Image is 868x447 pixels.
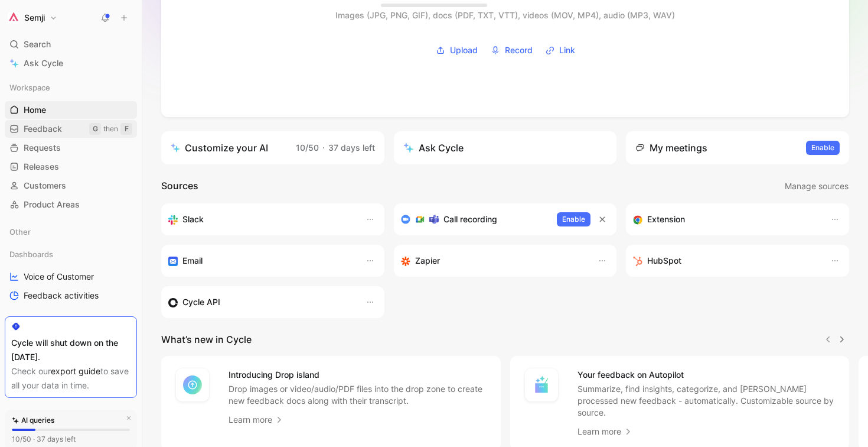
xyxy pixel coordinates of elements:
h3: Extension [647,212,685,226]
h4: Your feedback on Autopilot [577,368,836,382]
div: Dashboards [5,245,137,263]
div: AI queries [12,414,54,426]
span: Requests [24,142,61,154]
button: Enable [806,141,840,155]
div: Customize your AI [171,141,268,155]
button: Record [487,41,537,59]
span: Workspace [9,82,50,93]
div: Sync your customers, send feedback and get updates in Slack [168,212,354,226]
span: Feedback [24,123,62,135]
div: Ask Cycle [403,141,464,155]
div: Sync customers & send feedback from custom sources. Get inspired by our favorite use case [168,295,354,309]
span: Upload [450,43,478,57]
h3: Cycle API [182,295,220,309]
span: Voice of Customer [24,271,94,283]
span: Releases [24,161,59,173]
a: FeedbackGthenF [5,120,137,138]
a: Product Areas [5,196,137,213]
div: Other [5,223,137,244]
a: Home [5,101,137,119]
div: Cycle will shut down on the [DATE]. [11,336,130,364]
h3: Email [182,254,203,268]
button: Link [541,41,579,59]
h2: Sources [161,179,198,194]
div: Capture feedback from anywhere on the web [633,212,818,226]
a: Customers [5,177,137,195]
div: then [103,123,118,135]
div: 10/50 · 37 days left [12,433,76,445]
span: Manage sources [785,179,849,193]
a: export guide [51,366,100,376]
span: Product Areas [24,199,80,210]
div: Capture feedback from thousands of sources with Zapier (survey results, recordings, sheets, etc). [401,254,586,268]
img: Semji [8,12,19,24]
a: Feedback activities [5,287,137,305]
span: Other [9,226,31,238]
span: Dashboards [9,248,53,260]
div: Images (JPG, PNG, GIF), docs (PDF, TXT, VTT), videos (MOV, MP4), audio (MP3, WAV) [335,8,675,22]
span: Search [24,37,51,51]
a: Requests [5,139,137,157]
h4: Introducing Drop island [229,368,487,382]
span: · [322,142,325,153]
a: Ask Cycle [5,54,137,72]
div: DashboardsVoice of CustomerFeedback activities [5,245,137,305]
span: Feedback activities [24,290,99,302]
h3: Call recording [443,212,497,226]
button: Ask Cycle [394,131,617,164]
h1: Semji [24,12,45,23]
span: Enable [811,142,834,154]
span: 10/50 [296,142,319,153]
a: Learn more [229,413,284,427]
a: Learn more [577,425,633,439]
button: Manage sources [784,179,849,194]
h3: Zapier [415,254,440,268]
h3: Slack [182,212,204,226]
a: Releases [5,158,137,176]
button: Upload [432,41,482,59]
div: Search [5,35,137,53]
span: Enable [562,213,585,225]
h3: HubSpot [647,254,681,268]
a: Customize your AI10/50·37 days left [161,131,384,164]
div: My meetings [635,141,707,155]
span: Customers [24,180,66,192]
div: Workspace [5,79,137,96]
div: Check our to save all your data in time. [11,364,130,393]
span: Record [505,43,533,57]
span: Link [559,43,575,57]
span: Home [24,104,46,116]
div: Other [5,223,137,241]
p: Summarize, find insights, categorize, and [PERSON_NAME] processed new feedback - automatically. C... [577,383,836,419]
p: Drop images or video/audio/PDF files into the drop zone to create new feedback docs along with th... [229,383,487,407]
h2: What’s new in Cycle [161,332,252,346]
div: F [120,123,132,135]
span: Ask Cycle [24,56,63,70]
div: G [89,123,101,135]
button: Enable [557,212,590,226]
span: 37 days left [328,142,375,153]
div: Forward emails to your feedback inbox [168,254,354,268]
div: Record & transcribe meetings from Zoom, Meet & Teams. [401,212,548,226]
a: Voice of Customer [5,268,137,286]
button: SemjiSemji [5,9,60,26]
